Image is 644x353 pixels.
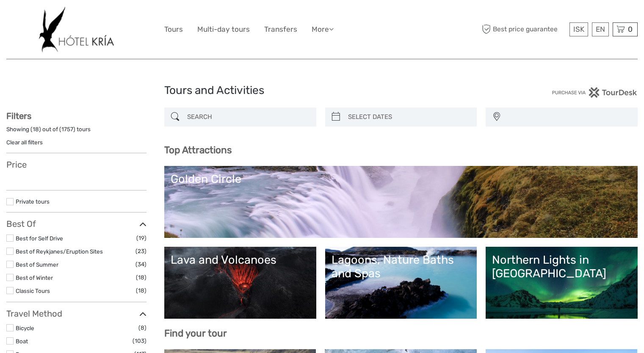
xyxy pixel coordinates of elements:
[164,328,227,339] b: Find your tour
[33,125,39,133] label: 18
[61,125,73,133] label: 1757
[136,273,146,282] span: (18)
[6,309,146,319] h3: Travel Method
[197,23,250,36] a: Multi-day tours
[164,144,232,156] b: Top Attractions
[627,25,634,33] span: 0
[332,253,471,312] a: Lagoons, Nature Baths and Spas
[592,22,609,36] div: EN
[16,261,58,268] a: Best of Summer
[16,287,50,294] a: Classic Tours
[16,338,28,345] a: Boat
[135,259,146,269] span: (34)
[6,125,146,138] div: Showing ( ) out of ( ) tours
[16,325,34,331] a: Bicycle
[552,87,638,98] img: PurchaseViaTourDesk.png
[16,235,63,242] a: Best for Self Drive
[332,253,471,281] div: Lagoons, Nature Baths and Spas
[480,22,567,36] span: Best price guarantee
[492,253,631,281] div: Northern Lights in [GEOGRAPHIC_DATA]
[164,23,183,36] a: Tours
[171,172,631,232] a: Golden Circle
[345,110,473,124] input: SELECT DATES
[264,23,297,36] a: Transfers
[171,253,310,312] a: Lava and Volcanoes
[133,336,146,346] span: (103)
[6,139,43,146] a: Clear all filters
[6,219,146,229] h3: Best Of
[39,6,114,52] img: 532-e91e591f-ac1d-45f7-9962-d0f146f45aa0_logo_big.jpg
[136,286,146,295] span: (18)
[135,246,146,256] span: (23)
[573,25,584,33] span: ISK
[16,248,103,255] a: Best of Reykjanes/Eruption Sites
[184,110,312,124] input: SEARCH
[138,323,146,333] span: (8)
[16,274,53,281] a: Best of Winter
[492,253,631,312] a: Northern Lights in [GEOGRAPHIC_DATA]
[312,23,334,36] a: More
[171,172,631,186] div: Golden Circle
[164,84,480,97] h1: Tours and Activities
[6,111,31,121] strong: Filters
[171,253,310,267] div: Lava and Volcanoes
[136,233,146,243] span: (19)
[16,198,50,205] a: Private tours
[6,160,146,170] h3: Price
